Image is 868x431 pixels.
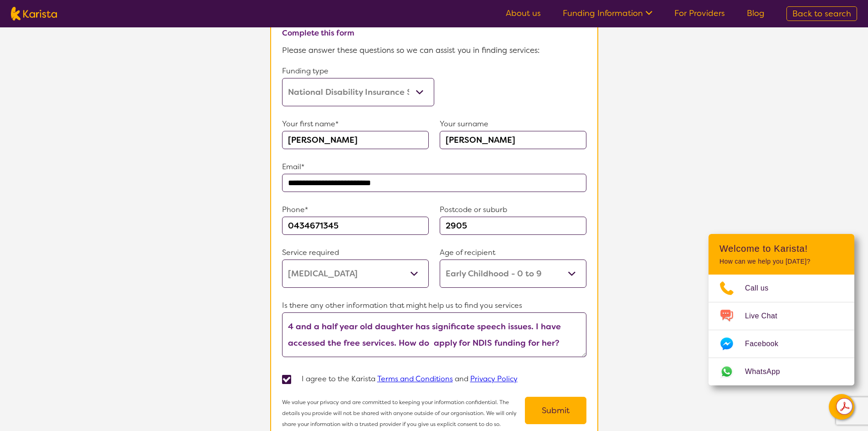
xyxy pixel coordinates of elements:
[525,397,586,424] button: Submit
[745,309,788,323] span: Live Chat
[282,299,586,312] p: Is there any other information that might help us to find you services
[829,394,854,420] button: Channel Menu
[440,117,586,131] p: Your surname
[282,28,354,38] b: Complete this form
[709,275,854,385] ul: Choose channel
[282,203,429,217] p: Phone*
[745,337,789,351] span: Facebook
[282,64,434,78] p: Funding type
[747,8,765,19] a: Blog
[282,397,525,430] p: We value your privacy and are committed to keeping your information confidential. The details you...
[709,358,854,385] a: Web link opens in a new tab.
[282,43,586,57] p: Please answer these questions so we can assist you in finding services:
[506,8,541,19] a: About us
[786,6,857,21] a: Back to search
[11,7,57,21] img: Karista logo
[709,234,854,385] div: Channel Menu
[719,243,843,254] h2: Welcome to Karista!
[282,117,429,131] p: Your first name*
[440,203,586,217] p: Postcode or suburb
[674,8,725,19] a: For Providers
[282,246,429,260] p: Service required
[282,160,586,174] p: Email*
[377,374,453,384] a: Terms and Conditions
[719,258,843,265] p: How can we help you [DATE]?
[792,8,851,19] span: Back to search
[745,281,780,295] span: Call us
[745,365,791,379] span: WhatsApp
[563,8,652,19] a: Funding Information
[470,374,518,384] a: Privacy Policy
[440,246,586,260] p: Age of recipient
[302,372,518,386] p: I agree to the Karista and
